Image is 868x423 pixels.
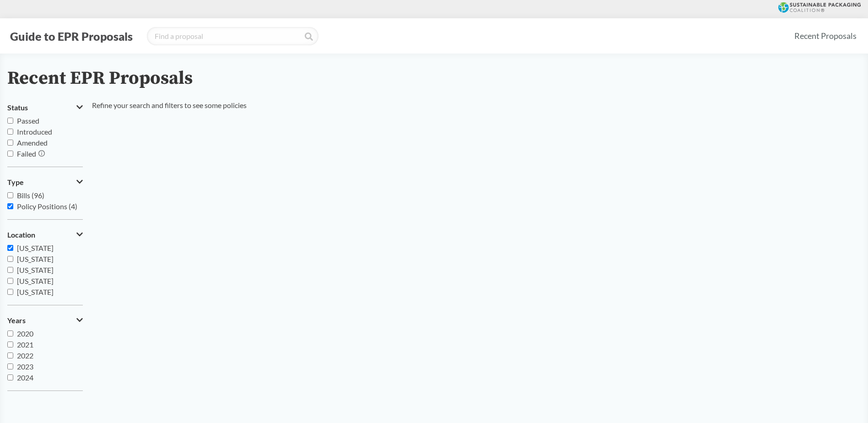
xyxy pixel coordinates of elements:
span: [US_STATE] [17,287,54,296]
button: Guide to EPR Proposals [7,29,135,43]
input: Amended [7,140,13,146]
span: [US_STATE] [17,244,54,252]
input: Find a proposal [147,27,318,45]
span: Introduced [17,127,52,136]
span: [US_STATE] [17,277,54,285]
span: Bills (96) [17,191,44,200]
span: Status [7,103,28,112]
input: Introduced [7,129,13,135]
button: Location [7,227,83,243]
input: [US_STATE] [7,256,13,262]
span: 2024 [17,373,33,382]
input: Policy Positions (4) [7,203,13,209]
input: [US_STATE] [7,289,13,295]
span: Passed [17,116,39,125]
span: [US_STATE] [17,266,54,274]
input: Bills (96) [7,192,13,198]
button: Status [7,100,83,115]
span: 2021 [17,340,33,349]
span: 2022 [17,351,33,360]
input: [US_STATE] [7,278,13,284]
a: Recent Proposals [790,26,861,46]
span: Amended [17,138,48,147]
span: 2020 [17,329,33,338]
input: Failed [7,151,13,157]
button: Years [7,313,83,328]
span: [US_STATE] [17,255,54,263]
span: Years [7,316,26,325]
input: 2024 [7,374,13,380]
span: 2023 [17,362,33,371]
input: 2021 [7,342,13,347]
input: 2020 [7,331,13,336]
input: 2023 [7,363,13,369]
span: Type [7,178,24,186]
span: Location [7,231,35,239]
h2: Recent EPR Proposals [7,68,193,89]
span: Failed [17,149,36,158]
input: [US_STATE] [7,245,13,251]
input: Passed [7,118,13,124]
span: Policy Positions (4) [17,202,77,211]
div: Refine your search and filters to see some policies [92,100,247,398]
input: 2022 [7,352,13,358]
input: [US_STATE] [7,267,13,273]
button: Type [7,174,83,190]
